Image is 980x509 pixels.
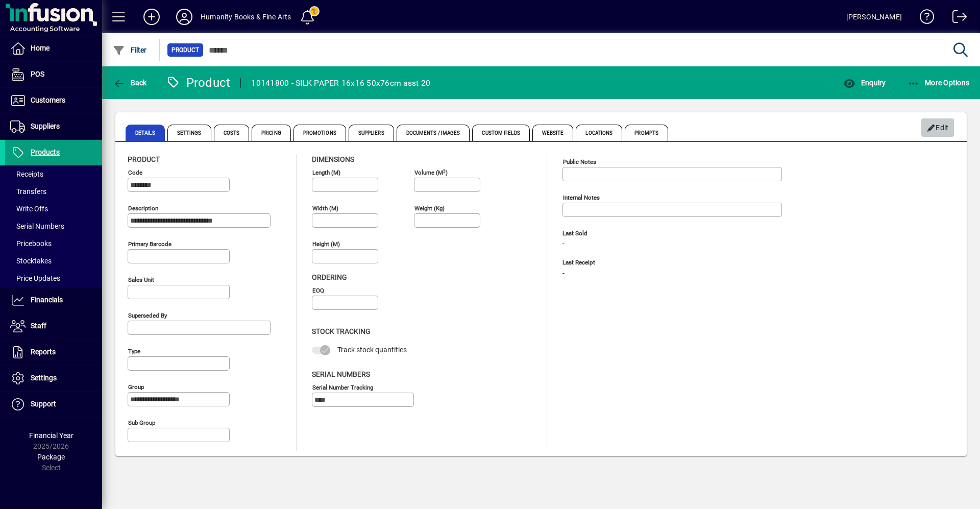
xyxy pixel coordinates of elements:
span: Pricing [252,125,291,141]
button: Back [110,74,150,92]
span: Home [31,44,50,52]
a: Price Updates [5,270,102,287]
mat-label: Group [128,383,144,391]
span: Package [37,453,65,461]
span: Stock Tracking [312,327,371,335]
div: 10141800 - SILK PAPER 16x16 50x76cm asst 20 [251,75,430,91]
button: Filter [110,41,150,59]
mat-label: Public Notes [563,158,596,165]
span: Back [113,79,147,87]
a: Settings [5,366,102,391]
span: Pricebooks [10,239,52,248]
a: Home [5,36,102,61]
sup: 3 [443,168,446,173]
div: [PERSON_NAME] [846,9,902,25]
button: Enquiry [841,74,888,92]
span: Last Sold [562,230,716,237]
span: Enquiry [843,79,886,87]
span: Documents / Images [397,125,470,141]
div: Humanity Books & Fine Arts [201,9,291,25]
a: Customers [5,88,102,113]
span: Locations [576,125,622,141]
span: Settings [31,374,57,382]
span: POS [31,70,44,78]
span: Suppliers [31,122,60,130]
a: Pricebooks [5,235,102,252]
a: Support [5,392,102,417]
mat-label: Primary barcode [128,240,171,248]
span: - [562,270,565,278]
span: Track stock quantities [337,346,407,354]
mat-label: Superseded by [128,312,167,319]
a: Financials [5,287,102,313]
span: Customers [31,96,65,104]
mat-label: Internal Notes [563,194,600,201]
a: Reports [5,340,102,365]
mat-label: Code [128,169,142,176]
span: Filter [113,46,147,54]
span: Suppliers [349,125,394,141]
span: Support [31,400,56,408]
mat-label: EOQ [312,287,324,294]
span: Receipts [10,170,43,178]
span: Website [532,125,574,141]
span: - [562,240,565,248]
span: Prompts [625,125,668,141]
mat-label: Weight (Kg) [414,205,445,212]
span: Serial Numbers [312,370,370,378]
a: Transfers [5,183,102,200]
a: Suppliers [5,114,102,139]
app-page-header-button: Back [102,74,158,92]
div: Product [166,75,231,91]
span: Promotions [293,125,346,141]
button: Profile [168,8,201,26]
a: Staff [5,313,102,339]
span: Products [31,148,60,156]
a: Logout [945,2,967,35]
mat-label: Height (m) [312,240,340,248]
span: Last Receipt [562,259,716,266]
a: Knowledge Base [912,2,935,35]
span: Write Offs [10,205,48,213]
span: Product [171,45,199,55]
mat-label: Width (m) [312,205,338,212]
a: Serial Numbers [5,217,102,235]
span: Stocktakes [10,257,52,265]
span: Serial Numbers [10,222,64,230]
span: More Options [908,79,970,87]
span: Custom Fields [472,125,529,141]
button: Add [135,8,168,26]
mat-label: Description [128,205,158,212]
span: Settings [167,125,211,141]
span: Edit [927,119,949,136]
button: More Options [905,74,972,92]
mat-label: Type [128,348,140,355]
a: POS [5,62,102,87]
span: Price Updates [10,274,60,282]
button: Edit [921,118,954,137]
mat-label: Serial Number tracking [312,383,373,391]
mat-label: Length (m) [312,169,340,176]
span: Dimensions [312,155,354,163]
span: Financials [31,296,63,304]
span: Costs [214,125,250,141]
a: Stocktakes [5,252,102,270]
span: Product [128,155,160,163]
mat-label: Volume (m ) [414,169,448,176]
span: Financial Year [29,431,73,440]
mat-label: Sales unit [128,276,154,283]
span: Details [126,125,165,141]
span: Ordering [312,273,347,281]
a: Receipts [5,165,102,183]
mat-label: Sub group [128,419,155,426]
span: Reports [31,348,56,356]
span: Transfers [10,187,46,196]
a: Write Offs [5,200,102,217]
span: Staff [31,322,46,330]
